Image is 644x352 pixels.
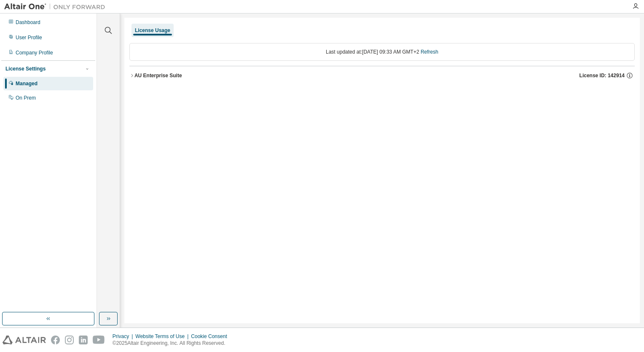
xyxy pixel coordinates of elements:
[5,65,46,72] div: License Settings
[4,3,110,11] img: Altair One
[16,19,40,26] div: Dashboard
[191,333,232,340] div: Cookie Consent
[129,66,635,85] button: AU Enterprise SuiteLicense ID: 142914
[129,43,635,61] div: Last updated at: [DATE] 09:33 AM GMT+2
[134,72,182,79] div: AU Enterprise Suite
[16,34,42,41] div: User Profile
[3,336,46,344] img: altair_logo.svg
[51,336,60,344] img: facebook.svg
[113,333,135,340] div: Privacy
[79,336,88,344] img: linkedin.svg
[580,72,625,79] span: License ID: 142914
[16,95,36,101] div: On Prem
[16,80,38,87] div: Managed
[135,333,191,340] div: Website Terms of Use
[93,336,105,344] img: youtube.svg
[65,336,74,344] img: instagram.svg
[421,49,438,55] a: Refresh
[113,340,232,347] p: © 2025 Altair Engineering, Inc. All Rights Reserved.
[16,49,53,56] div: Company Profile
[135,27,170,34] div: License Usage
